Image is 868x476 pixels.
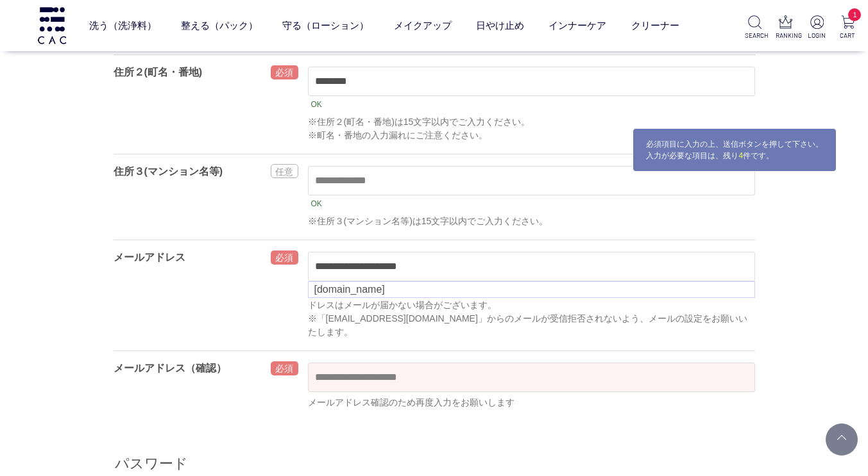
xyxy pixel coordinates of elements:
[308,396,755,409] div: メールアドレス確認のため再度入力をお願いします
[776,15,796,40] a: RANKING
[308,196,325,211] div: OK
[89,8,157,42] a: 洗う（洗浄料）
[807,31,827,40] p: LOGIN
[633,128,837,172] div: 必須項目に入力の上、送信ボタンを押して下さい。 入力が必要な項目は、残り 件です。
[308,97,325,112] div: OK
[738,151,743,160] span: 4
[476,8,524,42] a: 日やけ止め
[308,115,755,142] div: ※住所２(町名・番地)は15文字以内でご入力ください。 ※町名・番地の入力漏れにご注意ください。
[745,15,765,40] a: SEARCH
[308,285,755,339] div: ※「@」の直前に「.」（ドット)が使用されているアドレスや、「.」（ドット）が連続して使用されているアドレスはメールが届かない場合がございます。 ※「[EMAIL_ADDRESS][DOMAIN...
[36,7,68,44] img: logo
[848,8,861,21] span: 1
[114,166,223,177] label: 住所３(マンション名等)
[282,8,369,42] a: 守る（ローション）
[807,15,827,40] a: LOGIN
[838,15,858,40] a: 1 CART
[394,8,452,42] a: メイクアップ
[114,67,203,78] label: 住所２(町名・番地)
[549,8,606,42] a: インナーケア
[114,252,185,263] label: メールアドレス
[181,8,258,42] a: 整える（パック）
[776,31,796,40] p: RANKING
[308,215,755,228] div: ※住所３(マンション名等)は15文字以内でご入力ください。
[838,31,858,40] p: CART
[114,363,226,373] label: メールアドレス（確認）
[631,8,679,42] a: クリーナー
[745,31,765,40] p: SEARCH
[310,284,753,295] div: [DOMAIN_NAME]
